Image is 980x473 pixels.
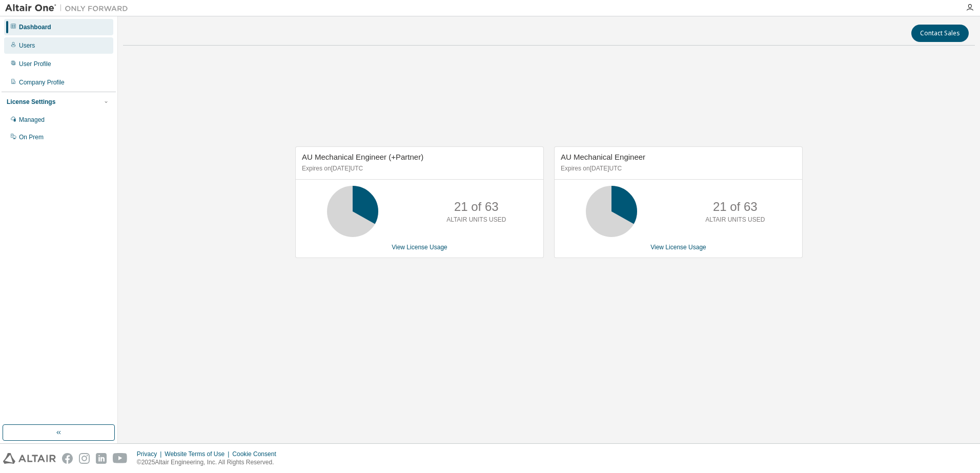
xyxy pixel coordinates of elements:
[96,453,107,464] img: linkedin.svg
[302,153,423,161] span: AU Mechanical Engineer (+Partner)
[392,244,447,251] a: View License Usage
[3,453,56,464] img: altair_logo.svg
[19,60,51,68] div: User Profile
[137,458,282,467] p: © 2025 Altair Engineering, Inc. All Rights Reserved.
[232,450,282,458] div: Cookie Consent
[705,216,765,224] p: ALTAIR UNITS USED
[19,133,44,141] div: On Prem
[165,450,232,458] div: Website Terms of Use
[302,164,535,173] p: Expires on [DATE] UTC
[713,198,758,216] p: 21 of 63
[19,78,65,87] div: Company Profile
[113,453,128,464] img: youtube.svg
[19,116,45,124] div: Managed
[454,198,499,216] p: 21 of 63
[7,98,55,106] div: License Settings
[561,153,645,161] span: AU Mechanical Engineer
[650,244,706,251] a: View License Usage
[19,41,35,50] div: Users
[561,164,793,173] p: Expires on [DATE] UTC
[79,453,90,464] img: instagram.svg
[62,453,73,464] img: facebook.svg
[446,216,506,224] p: ALTAIR UNITS USED
[5,3,133,13] img: Altair One
[19,23,51,31] div: Dashboard
[137,450,165,458] div: Privacy
[911,25,969,42] button: Contact Sales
